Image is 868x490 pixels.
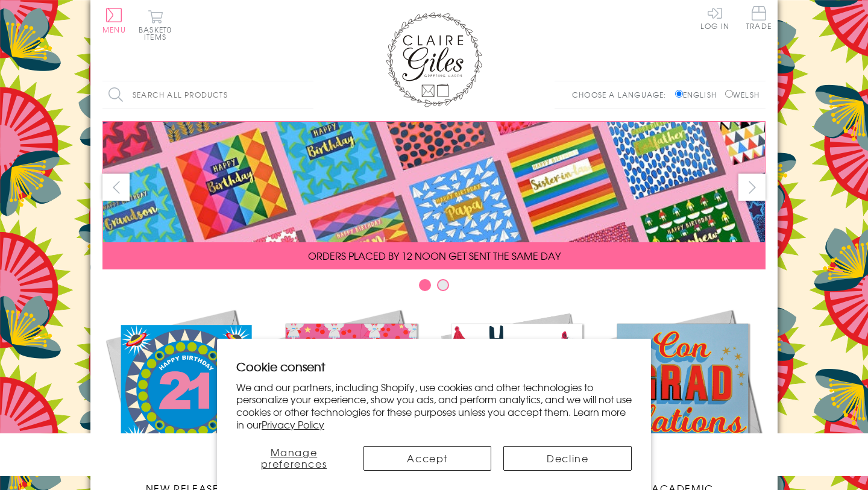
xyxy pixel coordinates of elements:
h2: Cookie consent [236,358,632,375]
button: Manage preferences [236,446,351,471]
a: Trade [746,6,772,32]
button: Menu [102,8,126,33]
button: Carousel Page 1 (Current Slide) [419,279,431,291]
label: English [675,89,723,100]
button: Accept [363,446,492,471]
input: Search all products [102,81,313,108]
a: Privacy Policy [262,417,324,432]
p: We and our partners, including Shopify, use cookies and other technologies to personalize your ex... [236,381,632,431]
input: Welsh [725,90,733,98]
div: Carousel Pagination [102,278,766,297]
img: Claire Giles Greetings Cards [386,12,482,107]
span: Menu [102,24,126,35]
span: 0 items [144,24,172,42]
a: Log In [700,6,729,30]
button: next [738,174,766,201]
button: Basket0 items [139,10,172,40]
span: Manage preferences [261,445,327,471]
input: English [675,90,683,98]
input: Search [301,81,313,108]
span: ORDERS PLACED BY 12 NOON GET SENT THE SAME DAY [308,248,561,263]
button: prev [102,174,130,201]
p: Choose a language: [572,89,673,100]
button: Decline [503,446,632,471]
button: Carousel Page 2 [437,279,449,291]
span: Trade [746,6,772,30]
label: Welsh [725,89,759,100]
